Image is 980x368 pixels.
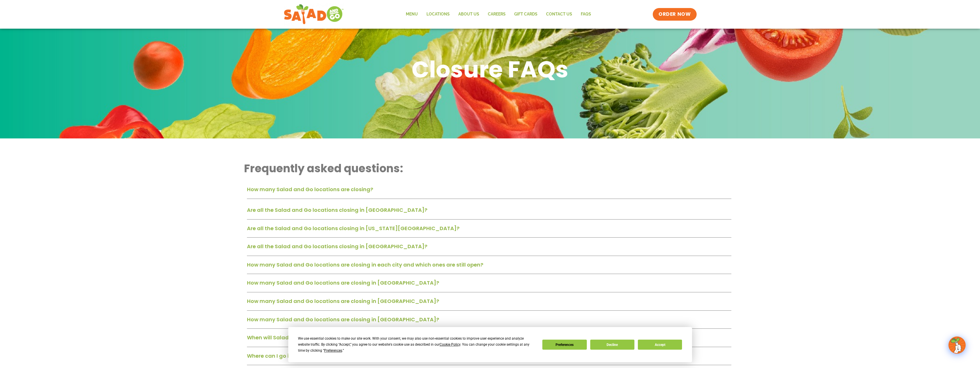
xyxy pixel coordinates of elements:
button: Preferences [542,340,587,350]
span: Preferences [324,349,342,353]
a: How many Salad and Go locations are closing in [GEOGRAPHIC_DATA]? [247,297,439,305]
a: ORDER NOW [653,8,696,21]
div: We use essential cookies to make our site work. With your consent, we may also use non-essential ... [298,336,535,354]
div: Cookie Consent Prompt [288,327,692,362]
a: Where can I go instead of my closing Salad and Go location? [247,352,409,359]
a: How many Salad and Go locations are closing in [GEOGRAPHIC_DATA]? [247,316,439,323]
button: Accept [638,340,682,350]
nav: Menu [402,8,595,21]
a: Menu [402,8,422,21]
div: How many Salad and Go locations are closing in [GEOGRAPHIC_DATA]? [247,277,731,292]
a: GIFT CARDS [510,8,542,21]
a: FAQs [576,8,595,21]
a: Contact Us [542,8,576,21]
a: How many Salad and Go locations are closing in [GEOGRAPHIC_DATA]? [247,279,439,286]
span: Cookie Policy [440,342,460,347]
h1: Closure FAQs [412,54,568,84]
div: Where can I go instead of my closing Salad and Go location? [247,351,731,365]
div: When will Salad and Go locations close? [247,332,731,347]
div: Are all the Salad and Go locations closing in [US_STATE][GEOGRAPHIC_DATA]? [247,223,731,238]
a: Are all the Salad and Go locations closing in [GEOGRAPHIC_DATA]? [247,243,427,250]
a: Careers [484,8,510,21]
div: How many Salad and Go locations are closing in each city and which ones are still open? [247,259,731,274]
div: How many Salad and Go locations are closing in [GEOGRAPHIC_DATA]? [247,296,731,311]
div: How many Salad and Go locations are closing in [GEOGRAPHIC_DATA]? [247,314,731,329]
a: Are all the Salad and Go locations closing in [US_STATE][GEOGRAPHIC_DATA]? [247,225,459,232]
div: Are all the Salad and Go locations closing in [GEOGRAPHIC_DATA]? [247,241,731,256]
button: Decline [590,340,634,350]
a: How many Salad and Go locations are closing? [247,186,373,193]
a: How many Salad and Go locations are closing in each city and which ones are still open? [247,261,483,268]
div: How many Salad and Go locations are closing? [247,184,731,199]
div: Are all the Salad and Go locations closing in [GEOGRAPHIC_DATA]? [247,205,731,220]
a: Are all the Salad and Go locations closing in [GEOGRAPHIC_DATA]? [247,206,427,214]
span: ORDER NOW [658,11,691,18]
img: new-SAG-logo-768×292 [284,3,344,26]
h2: Frequently asked questions: [244,161,734,175]
a: When will Salad and Go locations close? [247,334,354,341]
a: About Us [454,8,484,21]
a: Locations [422,8,454,21]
